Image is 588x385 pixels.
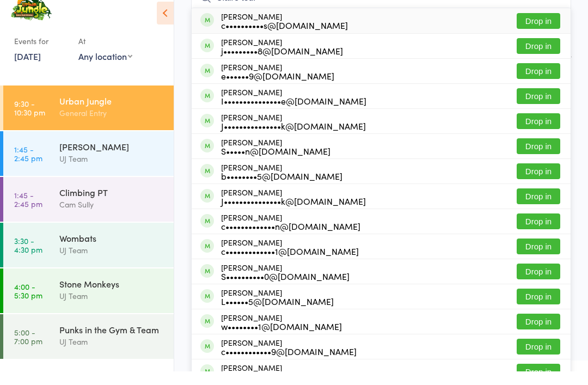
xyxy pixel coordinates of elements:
a: 1:45 -2:45 pmClimbing PTCam Sully [3,191,174,235]
div: Any location [78,64,132,76]
a: 5:00 -7:00 pmPunks in the Gym & TeamUJ Team [3,328,174,372]
div: [PERSON_NAME] [221,327,342,344]
button: Drop in [517,302,560,318]
button: Drop in [517,252,560,268]
div: Cam Sully [59,212,164,224]
a: 9:30 -10:30 pmUrban JungleGeneral Entry [3,99,174,144]
div: UJ Team [59,166,164,179]
div: j•••••••••8@[DOMAIN_NAME] [221,60,343,69]
div: [PERSON_NAME] [221,176,342,194]
div: UJ Team [59,349,164,362]
button: Drop in [517,352,560,368]
div: Urban Jungle [59,108,164,120]
button: Drop in [517,202,560,218]
div: c•••••••••••••n@[DOMAIN_NAME] [221,235,360,244]
div: Stone Monkeys [59,291,164,303]
div: At [78,46,132,64]
div: [PERSON_NAME] [221,126,366,144]
div: UJ Team [59,303,164,316]
time: 1:45 - 2:45 pm [14,158,42,176]
button: Drop in [517,277,560,293]
button: Drop in [517,52,560,68]
div: [PERSON_NAME] [221,76,334,94]
div: General Entry [59,120,164,133]
time: 5:00 - 7:00 pm [14,341,42,359]
button: Drop in [517,327,560,343]
div: I•••••••••••••••e@[DOMAIN_NAME] [221,110,366,119]
div: c••••••••••s@[DOMAIN_NAME] [221,34,348,43]
button: Drop in [517,152,560,168]
div: [PERSON_NAME] [221,227,360,244]
div: Punks in the Gym & Team [59,337,164,349]
time: 3:30 - 4:30 pm [14,250,42,267]
div: [PERSON_NAME] [221,201,366,219]
div: [PERSON_NAME] [221,26,348,43]
div: e••••••9@[DOMAIN_NAME] [221,85,334,94]
button: Drop in [517,127,560,143]
a: 1:45 -2:45 pm[PERSON_NAME]UJ Team [3,145,174,190]
div: [PERSON_NAME] [221,51,343,69]
a: 4:00 -5:30 pmStone MonkeysUJ Team [3,282,174,327]
div: [PERSON_NAME] [221,252,359,269]
button: Drop in [517,227,560,243]
div: [PERSON_NAME] [59,154,164,166]
div: [PERSON_NAME] [221,277,350,294]
div: L••••••5@[DOMAIN_NAME] [221,310,334,319]
div: c••••••••••••9@[DOMAIN_NAME] [221,360,357,369]
img: Urban Jungle Indoor Rock Climbing [11,8,52,35]
button: Drop in [517,177,560,193]
time: 4:00 - 5:30 pm [14,296,42,313]
div: Climbing PT [59,200,164,212]
div: w••••••••1@[DOMAIN_NAME] [221,335,342,344]
div: S••••••••••0@[DOMAIN_NAME] [221,285,350,294]
time: 9:30 - 10:30 pm [14,113,45,130]
div: J•••••••••••••••k@[DOMAIN_NAME] [221,135,366,144]
div: c•••••••••••••1@[DOMAIN_NAME] [221,260,359,269]
div: UJ Team [59,258,164,270]
button: Drop in [517,27,560,42]
div: b••••••••5@[DOMAIN_NAME] [221,185,342,194]
button: Drop in [517,102,560,118]
div: [PERSON_NAME] [221,302,334,319]
a: 3:30 -4:30 pmWombatsUJ Team [3,236,174,281]
div: [PERSON_NAME] [221,352,357,369]
a: [DATE] [14,64,41,76]
div: [PERSON_NAME] [221,101,366,119]
div: [PERSON_NAME] [221,151,330,169]
div: J•••••••••••••••k@[DOMAIN_NAME] [221,210,366,219]
button: Drop in [517,77,560,93]
div: S•••••n@[DOMAIN_NAME] [221,160,330,169]
div: Wombats [59,246,164,258]
div: Events for [14,46,68,64]
time: 1:45 - 2:45 pm [14,204,42,222]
